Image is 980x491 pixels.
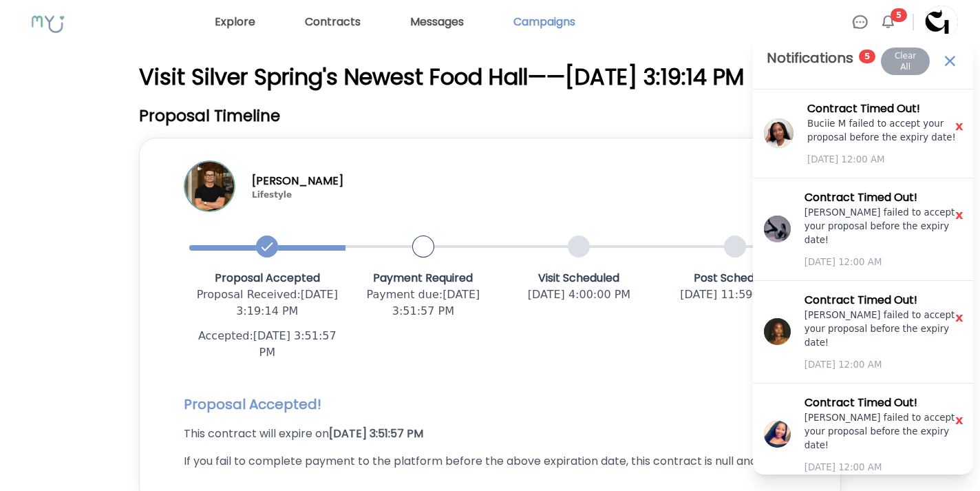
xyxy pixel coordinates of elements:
p: [PERSON_NAME] [252,173,343,189]
h3: Contract Timed Out ! [805,292,962,309]
b: [DATE] 3:51:57 PM [329,426,423,441]
p: Payment due : [DATE] 3:51:57 PM [345,286,502,320]
p: [DATE] 12:00 AM [805,461,962,474]
p: [PERSON_NAME] failed to accept your proposal before the expiry date! [805,206,962,247]
h3: Contract Timed Out ! [805,189,962,206]
a: Messages [405,11,469,33]
img: Profile [764,118,793,148]
p: Proposal Accepted [189,270,345,286]
button: x [951,117,968,134]
p: Visit Scheduled [501,270,657,286]
span: 5 [891,8,907,22]
p: [DATE] 12:00 AM [805,255,962,269]
a: Campaigns [508,11,581,33]
a: Contracts [299,11,366,33]
h3: Contract Timed Out ! [805,395,962,411]
img: Close Contract Notifications [941,52,959,70]
p: [DATE] 4:00:00 PM [501,286,657,303]
h2: Notifications [767,48,853,68]
img: Chat [852,14,869,30]
button: Clear All [881,48,929,75]
p: Visit Silver Spring's Newest Food Hall — — [DATE] 3:19:14 PM [139,61,841,94]
h2: Proposal Timeline [139,105,841,127]
span: x [947,307,972,328]
span: x [947,410,972,430]
p: Payment Required [345,270,502,286]
p: [DATE] 12:00 AM [805,358,962,372]
p: If you fail to complete payment to the platform before the above expiration date, this contract i... [184,453,796,470]
span: x [947,205,972,225]
p: Proposal Received : [DATE] 3:19:14 PM [189,286,345,320]
img: Profile [925,6,958,39]
img: Profile [764,421,791,448]
button: x [951,411,968,428]
p: [DATE] 11:59:59 PM [657,286,813,303]
button: x [951,206,968,222]
span: x [947,116,972,136]
p: Accepted: [DATE] 3:51:57 PM [189,328,345,361]
p: [PERSON_NAME] failed to accept your proposal before the expiry date! [805,411,962,452]
p: Buciie M failed to accept your proposal before the expiry date! [807,117,962,145]
button: x [951,309,968,325]
img: Profile [185,162,234,211]
img: Bell [880,14,896,30]
p: This contract will expire on [184,426,796,442]
h2: Proposal Accepted! [184,394,796,415]
img: Profile [764,318,791,345]
p: [PERSON_NAME] failed to accept your proposal before the expiry date! [805,309,962,350]
p: Post Scheduled [657,270,813,286]
h3: Contract Timed Out ! [807,101,962,117]
a: Explore [209,11,261,33]
p: Lifestyle [252,189,343,200]
span: 5 [859,50,875,63]
p: [DATE] 12:00 AM [807,153,962,167]
img: Profile [764,216,791,242]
